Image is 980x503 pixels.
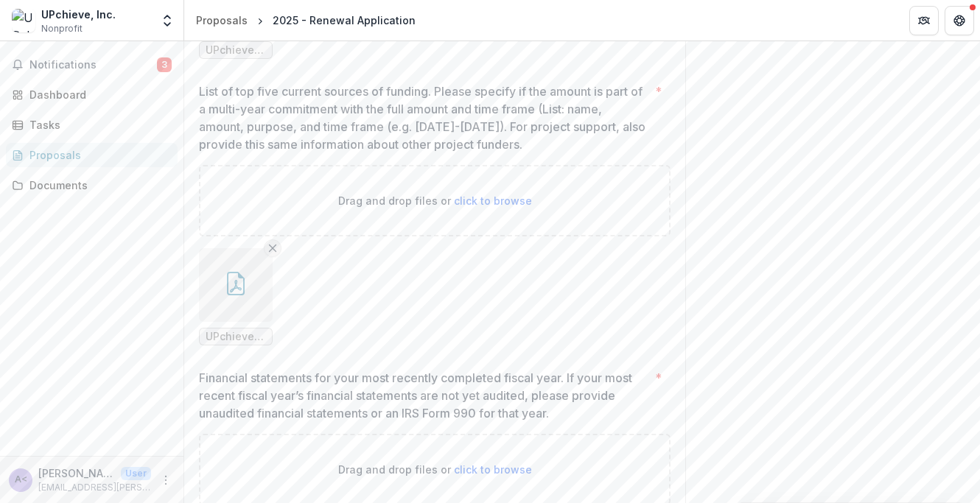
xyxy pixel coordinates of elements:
button: Get Help [945,6,974,35]
p: List of top five current sources of funding. Please specify if the amount is part of a multi-year... [199,82,649,153]
p: Drag and drop files or [338,462,532,477]
a: Proposals [190,10,253,31]
span: Nonprofit [41,22,83,35]
a: Proposals [6,143,178,167]
button: More [157,471,175,489]
span: click to browse [454,194,532,207]
a: Tasks [6,113,178,137]
p: [PERSON_NAME] <[EMAIL_ADDRESS][PERSON_NAME][DOMAIN_NAME]> [38,465,115,481]
div: UPchieve, Inc. [41,7,116,22]
div: Proposals [29,147,166,163]
div: Remove FileUPchieve's Top Funders.pdf [199,248,273,345]
button: Partners [909,6,939,35]
span: 3 [157,57,172,72]
button: Open entity switcher [157,6,178,35]
div: Dashboard [29,87,166,102]
p: [EMAIL_ADDRESS][PERSON_NAME][DOMAIN_NAME] [38,481,151,494]
p: User [121,467,151,480]
button: Remove File [264,239,281,257]
div: Tasks [29,117,166,133]
span: click to browse [454,463,532,476]
span: Notifications [29,59,157,71]
button: Notifications3 [6,53,178,77]
span: UPchieve's Top Funders.pdf [206,331,266,343]
span: UPchieve Board Members.pdf [206,44,266,57]
a: Documents [6,173,178,197]
div: Aly Murray <aly.murray@upchieve.org> [15,475,27,485]
div: 2025 - Renewal Application [273,13,416,28]
p: Financial statements for your most recently completed fiscal year. If your most recent fiscal yea... [199,369,649,422]
p: Drag and drop files or [338,193,532,208]
img: UPchieve, Inc. [12,9,35,32]
div: Documents [29,177,166,193]
nav: breadcrumb [190,10,421,31]
div: Proposals [196,13,248,28]
a: Dashboard [6,82,178,107]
